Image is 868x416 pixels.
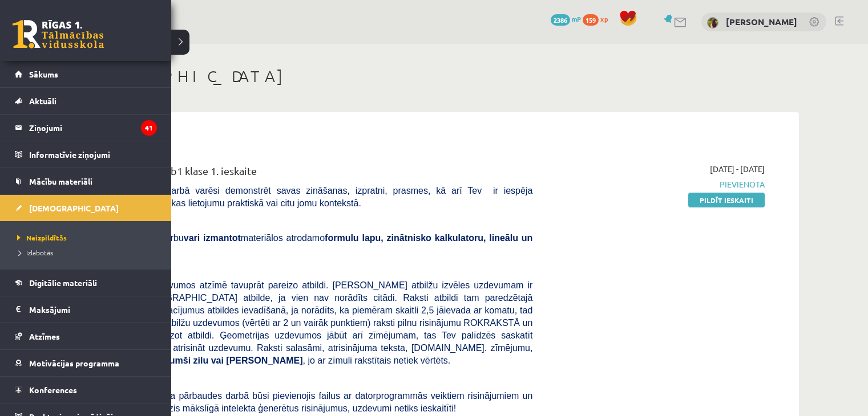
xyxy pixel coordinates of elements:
span: Aktuāli [29,96,56,106]
a: Neizpildītās [14,233,160,243]
a: 159 xp [583,14,613,23]
span: [PERSON_NAME] darbā varēsi demonstrēt savas zināšanas, izpratni, prasmes, kā arī Tev ir iespēja d... [86,186,532,208]
img: Kseņija Gordaja [707,17,718,28]
span: Sākums [29,69,58,79]
span: Digitālie materiāli [29,278,97,288]
a: Sākums [15,61,157,87]
h1: [DEMOGRAPHIC_DATA] [68,67,799,86]
a: Pildīt ieskaiti [688,193,765,207]
a: Maksājumi [15,296,157,323]
span: [DEMOGRAPHIC_DATA] [29,203,119,213]
span: mP [572,14,581,23]
a: Digitālie materiāli [15,270,157,296]
span: Atzīmes [29,331,60,341]
i: 41 [141,120,157,136]
span: 2386 [551,14,570,26]
span: Atbilžu izvēles uzdevumos atzīmē tavuprāt pareizo atbildi. [PERSON_NAME] atbilžu izvēles uzdevuma... [86,280,532,365]
span: xp [600,14,608,23]
b: tumši zilu vai [PERSON_NAME] [166,356,302,365]
a: Atzīmes [15,323,157,349]
span: [DATE] - [DATE] [710,163,765,175]
a: [DEMOGRAPHIC_DATA] [15,195,157,221]
a: Mācību materiāli [15,168,157,194]
a: Aktuāli [15,88,157,114]
span: Neizpildītās [14,233,67,242]
a: 2386 mP [551,14,581,23]
legend: Informatīvie ziņojumi [29,141,157,168]
a: Ziņojumi41 [15,115,157,141]
span: Konferences [29,385,77,395]
span: Motivācijas programma [29,358,119,368]
span: Veicot pārbaudes darbu materiālos atrodamo [86,233,532,255]
span: , ja pārbaudes darbā būsi pievienojis failus ar datorprogrammās veiktiem risinājumiem un zīmējumi... [86,391,532,413]
span: Pievienota [550,178,765,190]
a: Informatīvie ziņojumi [15,141,157,168]
a: Izlabotās [14,247,160,258]
a: Konferences [15,377,157,403]
span: Mācību materiāli [29,176,92,186]
legend: Maksājumi [29,296,157,323]
a: [PERSON_NAME] [726,16,797,27]
a: Motivācijas programma [15,350,157,376]
span: Izlabotās [14,248,53,257]
a: Rīgas 1. Tālmācības vidusskola [13,20,104,48]
span: 159 [583,14,599,26]
legend: Ziņojumi [29,115,157,141]
div: Matemātika JK 12.b1 klase 1. ieskaite [86,163,532,184]
b: vari izmantot [184,233,241,243]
